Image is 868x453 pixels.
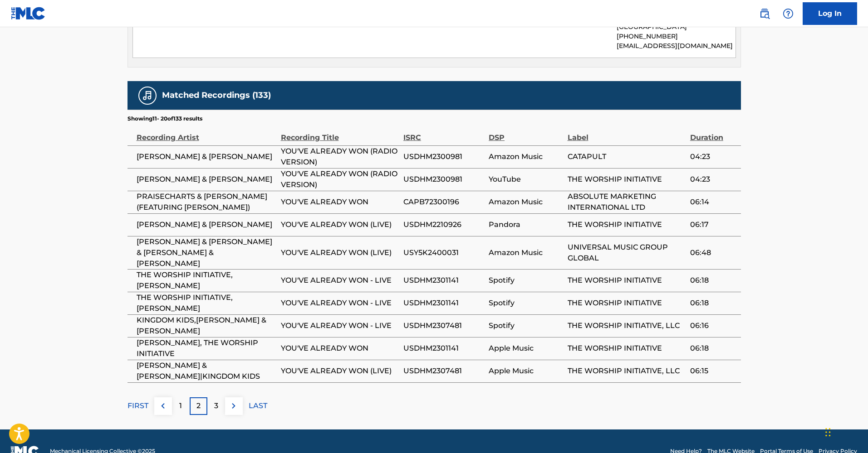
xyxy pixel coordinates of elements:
[281,219,399,230] span: YOU'VE ALREADY WON (LIVE)
[568,275,686,286] span: THE WORSHIP INITIATIVE
[281,146,399,168] span: YOU'VE ALREADY WON (RADIO VERSION)
[617,41,735,51] p: [EMAIL_ADDRESS][DOMAIN_NAME]
[568,298,686,308] span: THE WORSHIP INITIATIVE
[779,5,797,23] div: Help
[142,90,153,101] img: Matched Recordings
[690,320,736,331] span: 06:16
[617,32,735,41] p: [PHONE_NUMBER]
[403,197,484,207] span: CAPB72300196
[690,247,736,258] span: 06:48
[137,174,276,185] span: [PERSON_NAME] & [PERSON_NAME]
[568,242,686,264] span: UNIVERSAL MUSIC GROUP GLOBAL
[157,400,168,411] img: left
[489,197,563,207] span: Amazon Music
[489,366,563,376] span: Apple Music
[403,320,484,331] span: USDHM2307481
[228,400,239,411] img: right
[489,320,563,331] span: Spotify
[690,275,736,286] span: 06:18
[403,298,484,308] span: USDHM2301141
[403,275,484,286] span: USDHM2301141
[568,191,686,213] span: ABSOLUTE MARKETING INTERNATIONAL LTD
[568,151,686,162] span: CATAPULT
[403,151,484,162] span: USDHM2300981
[568,343,686,354] span: THE WORSHIP INITIATIVE
[137,236,276,269] span: [PERSON_NAME] & [PERSON_NAME] & [PERSON_NAME] & [PERSON_NAME]
[137,337,276,359] span: [PERSON_NAME], THE WORSHIP INITIATIVE
[281,247,399,258] span: YOU'VE ALREADY WON (LIVE)
[690,298,736,308] span: 06:18
[690,219,736,230] span: 06:17
[403,247,484,258] span: USY5K2400031
[489,219,563,230] span: Pandora
[137,191,276,213] span: PRAISECHARTS & [PERSON_NAME] (FEATURING [PERSON_NAME])
[489,275,563,286] span: Spotify
[281,197,399,207] span: YOU'VE ALREADY WON
[489,174,563,185] span: YouTube
[137,270,276,291] span: THE WORSHIP INITIATIVE,[PERSON_NAME]
[128,115,202,123] p: Showing 11 - 20 of 133 results
[568,123,686,143] div: Label
[281,298,399,308] span: YOU'VE ALREADY WON - LIVE
[196,400,201,411] p: 2
[137,219,276,230] span: [PERSON_NAME] & [PERSON_NAME]
[755,5,774,23] a: Public Search
[823,410,868,453] iframe: Chat Widget
[137,123,276,143] div: Recording Artist
[783,8,794,19] img: help
[128,400,148,411] p: FIRST
[281,123,399,143] div: Recording Title
[403,123,484,143] div: ISRC
[179,400,182,411] p: 1
[690,123,736,143] div: Duration
[690,151,736,162] span: 04:23
[690,343,736,354] span: 06:18
[403,174,484,185] span: USDHM2300981
[568,174,686,185] span: THE WORSHIP INITIATIVE
[281,366,399,376] span: YOU'VE ALREADY WON (LIVE)
[162,90,271,101] h5: Matched Recordings (133)
[281,275,399,286] span: YOU'VE ALREADY WON - LIVE
[489,298,563,308] span: Spotify
[690,197,736,207] span: 06:14
[489,123,563,143] div: DSP
[403,343,484,354] span: USDHM2301141
[803,2,857,25] a: Log In
[568,366,686,376] span: THE WORSHIP INITIATIVE, LLC
[214,400,218,411] p: 3
[137,292,276,314] span: THE WORSHIP INITIATIVE,[PERSON_NAME]
[690,174,736,185] span: 04:23
[281,343,399,354] span: YOU'VE ALREADY WON
[825,419,831,446] div: Drag
[137,151,276,162] span: [PERSON_NAME] & [PERSON_NAME]
[137,315,276,337] span: KINGDOM KIDS,[PERSON_NAME] & [PERSON_NAME]
[489,343,563,354] span: Apple Music
[281,320,399,331] span: YOU'VE ALREADY WON - LIVE
[11,7,46,20] img: MLC Logo
[759,8,770,19] img: search
[568,219,686,230] span: THE WORSHIP INITIATIVE
[137,360,276,382] span: [PERSON_NAME] & [PERSON_NAME]|KINGDOM KIDS
[489,247,563,258] span: Amazon Music
[690,366,736,376] span: 06:15
[403,219,484,230] span: USDHM2210926
[568,320,686,331] span: THE WORSHIP INITIATIVE, LLC
[281,169,399,190] span: YOU'VE ALREADY WON (RADIO VERSION)
[249,400,267,411] p: LAST
[489,151,563,162] span: Amazon Music
[403,366,484,376] span: USDHM2307481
